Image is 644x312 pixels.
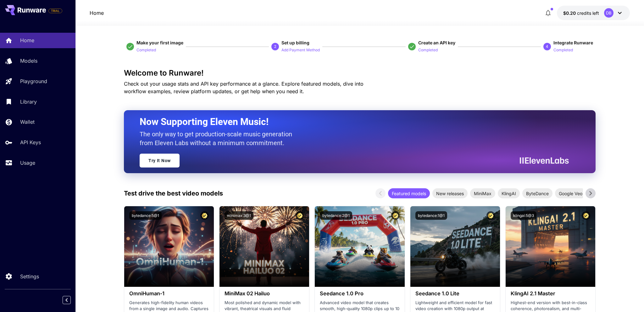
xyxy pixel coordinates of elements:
button: Certified Model – Vetted for best performance and includes a commercial license. [486,211,495,220]
div: MiniMax [470,188,495,198]
img: alt [506,206,595,287]
p: Add Payment Method [281,47,320,53]
span: ByteDance [522,190,552,197]
p: 4 [546,44,548,49]
img: alt [219,206,309,287]
p: Usage [20,159,35,167]
p: API Keys [20,139,41,146]
button: Add Payment Method [281,46,320,54]
span: Check out your usage stats and API key performance at a glance. Explore featured models, dive int... [124,81,364,94]
span: Make your first image [136,40,183,45]
h2: Now Supporting Eleven Music! [140,116,564,128]
h3: Seedance 1.0 Lite [415,291,495,297]
img: alt [124,206,214,287]
span: MiniMax [470,190,495,197]
h3: KlingAI 2.1 Master [511,291,590,297]
button: Collapse sidebar [63,296,71,304]
button: minimax:3@1 [225,211,253,220]
span: TRIAL [49,9,62,13]
span: Integrate Runware [553,40,593,45]
div: Featured models [388,188,430,198]
span: Create an API key [418,40,455,45]
p: The only way to get production-scale music generation from Eleven Labs without a minimum commitment. [140,130,297,147]
button: Certified Model – Vetted for best performance and includes a commercial license. [582,211,590,220]
button: bytedance:1@1 [415,211,447,220]
img: alt [315,206,404,287]
p: Completed [553,47,573,53]
span: Set up billing [281,40,309,45]
div: $0.198 [563,10,599,16]
div: KlingAI [498,188,520,198]
h3: Seedance 1.0 Pro [320,291,399,297]
h3: OmniHuman‑1 [129,291,209,297]
div: ByteDance [522,188,552,198]
nav: breadcrumb [90,9,104,17]
p: Models [20,57,37,65]
p: Completed [136,47,156,53]
button: Certified Model – Vetted for best performance and includes a commercial license. [200,211,209,220]
span: Google Veo [555,190,586,197]
span: $0.20 [563,10,577,16]
p: Completed [418,47,438,53]
span: New releases [432,190,468,197]
img: alt [410,206,500,287]
div: New releases [432,188,468,198]
button: bytedance:2@1 [320,211,352,220]
button: Certified Model – Vetted for best performance and includes a commercial license. [296,211,304,220]
span: KlingAI [498,190,520,197]
p: Library [20,98,37,105]
button: Completed [553,46,573,54]
button: Completed [136,46,156,54]
h3: MiniMax 02 Hailuo [225,291,304,297]
span: credits left [577,10,599,16]
p: Settings [20,273,39,280]
p: Home [20,37,34,44]
p: Playground [20,77,47,85]
p: Wallet [20,118,35,126]
a: Home [90,9,104,17]
p: 2 [274,44,276,49]
button: bytedance:5@1 [129,211,162,220]
span: Add your payment card to enable full platform functionality. [48,7,62,14]
button: Completed [418,46,438,54]
button: klingai:5@3 [511,211,536,220]
p: Test drive the best video models [124,189,223,198]
a: Try It Now [140,154,180,167]
span: Featured models [388,190,430,197]
div: Google Veo [555,188,586,198]
button: $0.198DB [557,6,630,20]
div: Collapse sidebar [67,294,75,306]
button: Certified Model – Vetted for best performance and includes a commercial license. [391,211,400,220]
h3: Welcome to Runware! [124,69,596,77]
div: DB [604,8,613,18]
